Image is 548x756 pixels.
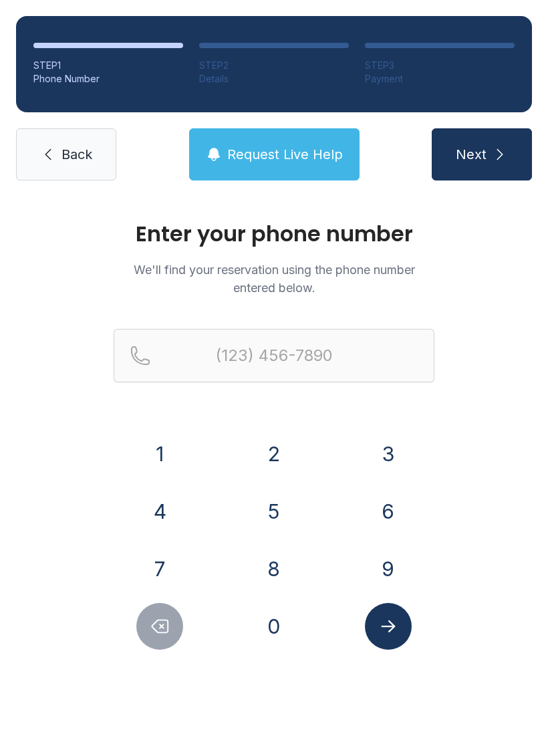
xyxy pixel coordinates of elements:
[251,430,297,477] button: 2
[456,145,487,164] span: Next
[365,430,412,477] button: 3
[365,603,412,650] button: Submit lookup form
[199,59,349,72] div: STEP 2
[251,545,297,592] button: 8
[227,145,343,164] span: Request Live Help
[114,223,434,245] h1: Enter your phone number
[365,59,515,72] div: STEP 3
[199,72,349,86] div: Details
[365,545,412,592] button: 9
[251,488,297,535] button: 5
[33,72,183,86] div: Phone Number
[136,603,183,650] button: Delete number
[114,261,434,297] p: We'll find your reservation using the phone number entered below.
[136,488,183,535] button: 4
[365,488,412,535] button: 6
[136,545,183,592] button: 7
[136,430,183,477] button: 1
[365,72,515,86] div: Payment
[61,145,92,164] span: Back
[251,603,297,650] button: 0
[114,329,434,382] input: Reservation phone number
[33,59,183,72] div: STEP 1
